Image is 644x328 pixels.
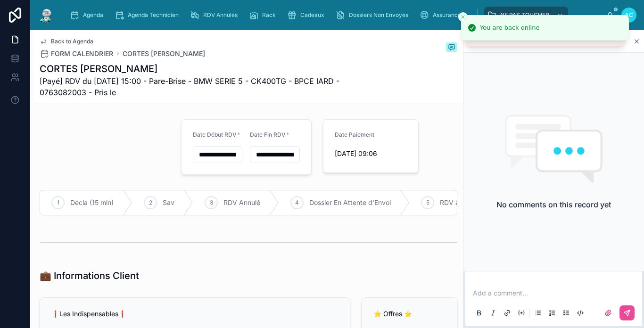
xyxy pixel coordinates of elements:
span: RDV à Confirmer [440,198,491,207]
span: Dossiers Non Envoyés [349,11,408,19]
span: AC [625,11,633,19]
span: Cadeaux [300,11,324,19]
span: Date Fin RDV [250,131,286,138]
span: Date Paiement [335,131,374,138]
span: Agenda Technicien [128,11,179,19]
span: 4 [295,199,299,206]
a: Dossiers Non Envoyés [333,7,415,24]
span: Décla (15 min) [70,198,114,207]
a: Agenda Technicien [112,7,185,24]
a: Agenda [67,7,110,24]
a: Rack [246,7,282,24]
span: Dossier En Attente d'Envoi [309,198,391,207]
span: RDV Annulés [203,11,238,19]
span: 5 [426,199,429,206]
span: ❗Les Indispensables❗ [51,310,126,318]
span: Agenda [83,11,103,19]
span: ⭐ Offres ⭐ [373,310,412,318]
img: App logo [38,8,55,23]
button: Close toast [458,12,468,22]
span: 3 [210,199,213,206]
span: [DATE] 09:06 [335,149,418,158]
a: Assurances [417,7,471,24]
a: NE PAS TOUCHER [484,7,568,24]
span: Rack [262,11,276,19]
a: CORTES [PERSON_NAME] [123,49,205,58]
span: RDV Annulé [223,198,260,207]
span: FORM CALENDRIER [51,49,113,58]
a: FORM CALENDRIER [40,49,113,58]
span: Date Début RDV [193,131,237,138]
h1: 💼 Informations Client [40,269,139,282]
span: Assurances [433,11,464,19]
h1: CORTES [PERSON_NAME] [40,62,387,75]
span: Sav [163,198,174,207]
a: Back to Agenda [40,38,93,45]
div: scrollable content [62,5,606,25]
a: RDV Annulés [187,7,244,24]
span: Back to Agenda [51,38,93,45]
div: You are back online [480,23,539,33]
span: [Payé] RDV du [DATE] 15:00 - Pare-Brise - BMW SERIE 5 - CK400TG - BPCE IARD - 0763082003 - Pris le [40,75,387,98]
span: 1 [57,199,59,206]
a: Cadeaux [284,7,331,24]
span: 2 [149,199,152,206]
h2: No comments on this record yet [496,199,611,210]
